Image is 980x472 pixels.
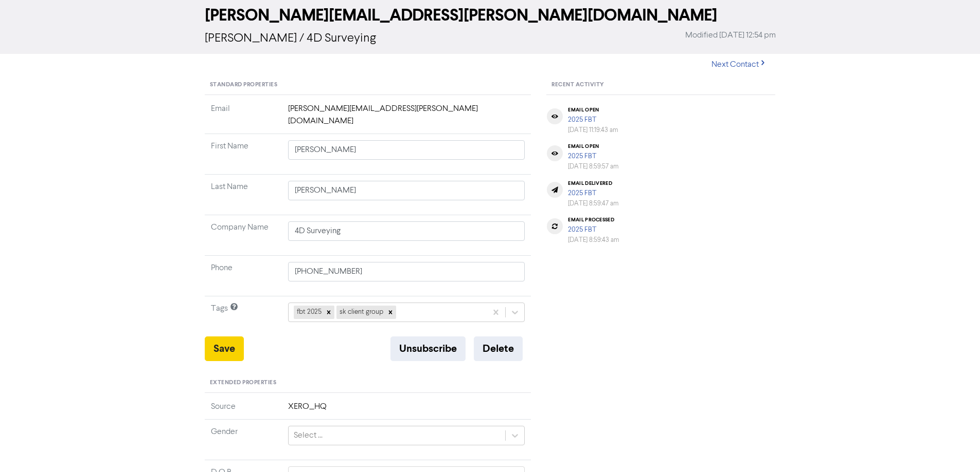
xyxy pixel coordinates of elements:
h2: [PERSON_NAME][EMAIL_ADDRESS][PERSON_NAME][DOMAIN_NAME] [205,6,776,25]
div: fbt 2025 [294,306,323,319]
td: [PERSON_NAME][EMAIL_ADDRESS][PERSON_NAME][DOMAIN_NAME] [282,103,531,134]
div: Standard Properties [205,75,531,95]
button: Save [205,336,244,361]
a: 2025 FBT [568,153,596,160]
div: [DATE] 8:59:43 am [568,235,619,245]
a: 2025 FBT [568,190,596,197]
td: Phone [205,256,282,296]
div: email open [568,143,619,149]
td: Gender [205,419,282,460]
td: Email [205,103,282,134]
button: Delete [474,336,523,361]
td: Tags [205,296,282,337]
td: Source [205,401,282,420]
div: Recent Activity [546,75,775,95]
td: Company Name [205,215,282,256]
div: Extended Properties [205,373,531,393]
iframe: Chat Widget [929,423,980,472]
td: XERO_HQ [282,401,531,420]
div: [DATE] 8:59:57 am [568,162,619,172]
div: [DATE] 11:19:43 am [568,125,618,135]
div: email open [568,107,618,113]
td: Last Name [205,175,282,215]
div: email processed [568,217,619,223]
div: sk client group [336,306,385,319]
button: Next Contact [703,54,776,75]
div: email delivered [568,180,619,186]
div: Select ... [294,429,323,442]
button: Unsubscribe [390,336,466,361]
a: 2025 FBT [568,226,596,233]
span: [PERSON_NAME] / 4D Surveying [205,32,376,45]
td: First Name [205,134,282,175]
div: [DATE] 8:59:47 am [568,199,619,209]
a: 2025 FBT [568,116,596,123]
span: Modified [DATE] 12:54 pm [685,29,776,42]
